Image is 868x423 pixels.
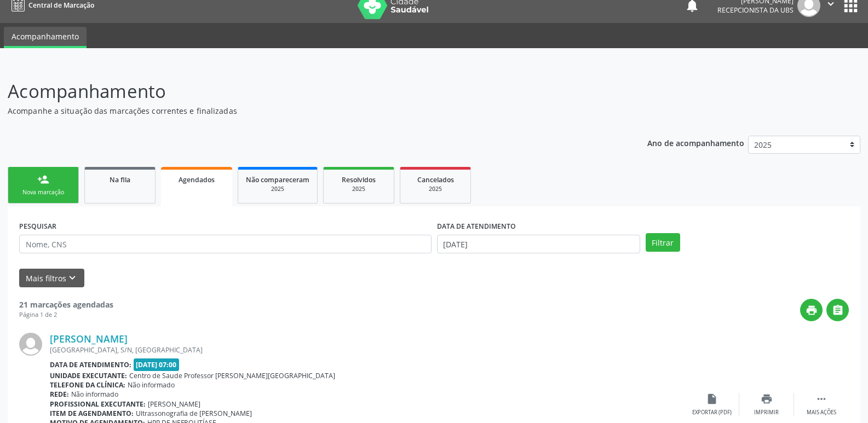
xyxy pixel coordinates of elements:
span: Não informado [71,390,118,399]
span: Centro de Saude Professor [PERSON_NAME][GEOGRAPHIC_DATA] [129,371,335,380]
span: [PERSON_NAME] [148,399,200,409]
div: person_add [37,173,49,186]
input: Nome, CNS [19,235,432,253]
b: Rede: [50,390,69,399]
a: [PERSON_NAME] [50,333,128,345]
div: 2025 [246,185,309,193]
span: [DATE] 07:00 [134,358,180,371]
b: Item de agendamento: [50,409,134,418]
span: Cancelados [417,175,454,184]
i:  [832,304,844,316]
p: Ano de acompanhamento [647,136,744,149]
div: [GEOGRAPHIC_DATA], S/N, [GEOGRAPHIC_DATA] [50,345,685,355]
label: DATA DE ATENDIMENTO [437,218,516,235]
i: keyboard_arrow_down [66,272,78,284]
span: Não informado [128,380,175,390]
button:  [826,299,849,321]
p: Acompanhe a situação das marcações correntes e finalizadas [8,105,605,117]
span: Recepcionista da UBS [717,5,794,15]
b: Unidade executante: [50,371,127,380]
span: Não compareceram [246,175,309,184]
a: Acompanhamento [4,27,87,48]
span: Ultrassonografia de [PERSON_NAME] [136,409,252,418]
span: Na fila [110,175,130,184]
div: 2025 [331,185,386,193]
div: Imprimir [754,409,779,416]
button: Filtrar [646,233,680,252]
p: Acompanhamento [8,78,605,105]
i: print [761,393,773,405]
b: Data de atendimento: [50,360,131,369]
i:  [815,393,827,405]
i: print [806,304,818,316]
div: Exportar (PDF) [692,409,732,416]
img: img [19,333,42,356]
button: Mais filtroskeyboard_arrow_down [19,269,84,288]
span: Agendados [179,175,215,184]
div: Página 1 de 2 [19,310,113,320]
strong: 21 marcações agendadas [19,299,113,310]
b: Profissional executante: [50,399,146,409]
div: Nova marcação [16,188,71,196]
button: print [800,299,823,321]
input: Selecione um intervalo [437,235,640,253]
label: PESQUISAR [19,218,56,235]
div: Mais ações [807,409,836,416]
div: 2025 [408,185,463,193]
i: insert_drive_file [706,393,718,405]
span: Resolvidos [342,175,376,184]
b: Telefone da clínica: [50,380,125,390]
span: Central de Marcação [28,1,94,10]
